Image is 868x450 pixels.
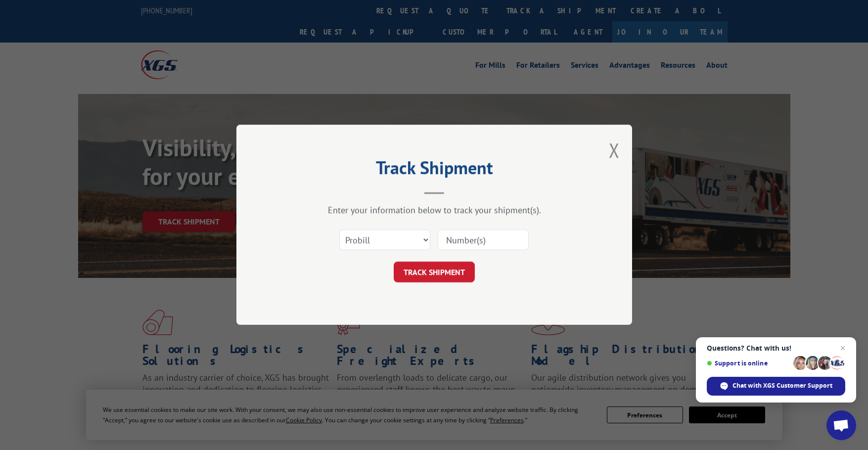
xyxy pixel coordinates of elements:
[286,161,583,180] h2: Track Shipment
[286,205,583,216] div: Enter your information below to track your shipment(s).
[826,410,856,440] div: Open chat
[837,342,849,354] span: Close chat
[609,137,620,163] button: Close modal
[707,360,790,367] span: Support is online
[438,230,529,251] input: Number(s)
[707,344,845,352] span: Questions? Chat with us!
[707,377,845,396] div: Chat with XGS Customer Support
[394,262,475,283] button: TRACK SHIPMENT
[732,381,832,390] span: Chat with XGS Customer Support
